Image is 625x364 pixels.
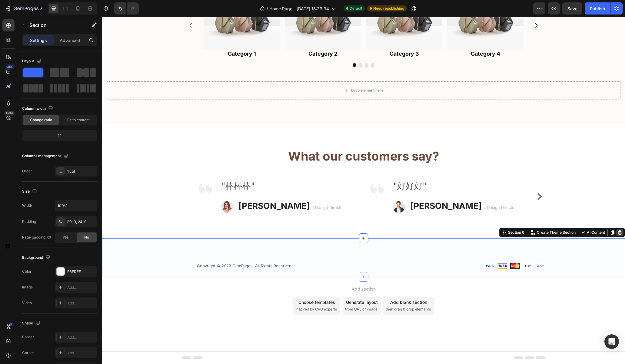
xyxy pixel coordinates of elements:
div: 12 [23,132,96,140]
p: Create Theme Section [435,213,474,218]
span: / Design Director [382,188,414,193]
p: "好好好" [291,163,414,175]
span: Default [350,6,362,11]
p: Section [29,21,79,29]
div: Open Intercom Messenger [604,334,619,349]
p: Category 1 [102,33,177,41]
div: Section 6 [405,213,424,218]
img: Alt Image [94,162,112,180]
div: Add... [67,350,96,356]
div: 1 col [67,169,96,174]
iframe: Design area [102,17,625,364]
div: Width [22,203,32,208]
div: Choose templates [196,282,233,288]
strong: [PERSON_NAME] [136,184,208,194]
button: Dot [257,46,260,50]
div: Undo/Redo [114,2,139,15]
div: Add... [67,285,96,290]
span: Need republishing [373,6,404,11]
button: Dot [251,46,254,50]
div: Drop element here [249,71,281,76]
strong: [PERSON_NAME] [308,184,380,194]
div: Columns management [22,152,69,160]
button: Dot [263,46,266,50]
button: Carousel Next Arrow [433,175,442,184]
span: Home Page - [DATE] 15:23:34 [269,5,329,12]
div: Background [22,254,52,262]
div: 450 [6,64,15,69]
div: Publish [590,5,605,12]
img: Alt Image [266,162,284,180]
button: Dot [269,46,272,50]
img: Alt Image [119,184,131,196]
div: Order [22,168,32,174]
h2: What our customers say? [80,131,443,148]
span: inspired by CRO experts [193,290,235,295]
span: / [267,5,268,12]
div: Corner [22,350,34,356]
p: "棒棒棒" [119,163,242,175]
p: Category 3 [264,33,340,41]
span: Add section [247,269,276,275]
p: Settings [30,37,47,44]
div: Column width [22,105,54,113]
div: 80, 0, 24, 0 [67,219,96,225]
p: Copyright © 2022 GemPages. All Rights Reserved. [95,246,268,252]
div: Generate layout [244,282,276,288]
img: Alt Image [291,184,303,196]
button: Save [562,2,582,15]
input: Auto [55,200,97,211]
div: Page padding [22,235,52,240]
span: Fit to content [67,117,90,123]
span: No [84,235,89,240]
div: Video [22,300,32,306]
div: Image [22,284,33,290]
div: Add... [67,335,96,340]
p: 7 [40,5,42,12]
div: Beta [5,111,15,115]
button: 7 [2,2,45,15]
span: then drag & drop elements [284,290,329,295]
button: Publish [585,2,610,15]
div: Size [22,187,38,196]
p: Category 4 [346,33,421,41]
p: Category 2 [183,33,258,41]
span: Change ratio [30,117,52,123]
div: Color [22,269,32,274]
span: Save [567,6,577,11]
div: Border [22,334,34,340]
div: Add... [67,301,96,306]
span: / Design Director [210,188,242,193]
div: Layout [22,57,42,65]
div: Padding [22,219,36,224]
button: AI Content [477,212,504,219]
div: Shape [22,319,42,327]
img: Alt Image [383,246,443,252]
span: from URL or image [243,290,275,295]
div: Add blank section [288,282,325,288]
span: Yes [62,235,68,240]
p: Advanced [60,37,80,44]
div: FBFDFF [67,269,96,275]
